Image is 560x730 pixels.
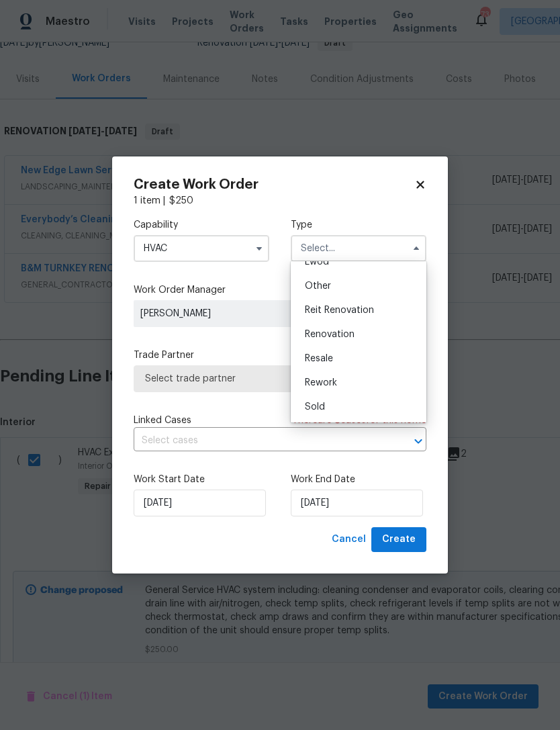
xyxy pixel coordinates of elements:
button: Create [371,527,426,552]
span: Create [382,531,416,548]
label: Work Order Manager [134,283,426,297]
span: Other [305,281,331,291]
label: Capability [134,218,269,232]
span: Sold [305,402,325,412]
input: M/D/YYYY [291,490,423,516]
label: Trade Partner [134,349,426,362]
span: Cancel [332,531,366,548]
input: Select... [134,235,269,262]
span: Select trade partner [145,372,415,385]
h2: Create Work Order [134,178,414,191]
button: Open [409,432,428,451]
label: Work Start Date [134,473,269,486]
span: [PERSON_NAME] [140,307,334,320]
input: Select cases [134,430,389,451]
input: M/D/YYYY [134,490,266,516]
span: Linked Cases [134,414,191,427]
input: Select... [291,235,426,262]
button: Hide options [408,240,424,257]
span: Resale [305,354,333,363]
label: Work End Date [291,473,426,486]
label: Type [291,218,426,232]
span: Rework [305,378,337,387]
button: Cancel [326,527,371,552]
button: Show options [251,240,267,257]
span: Renovation [305,330,355,339]
span: Lwod [305,257,329,267]
span: Reit Renovation [305,306,374,315]
span: $ 250 [169,196,193,206]
div: 1 item | [134,194,426,208]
